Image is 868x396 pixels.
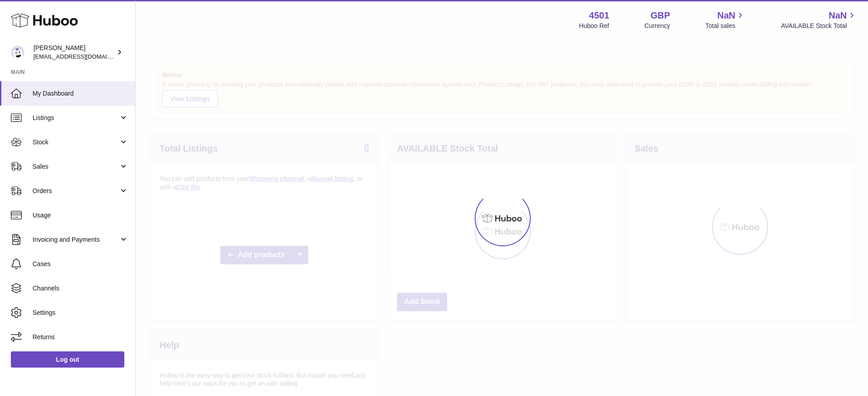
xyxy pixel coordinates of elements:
span: AVAILABLE Stock Total [781,22,857,30]
img: internalAdmin-4501@internal.huboo.com [11,46,24,59]
strong: 4501 [589,9,609,22]
span: NaN [717,9,735,22]
span: NaN [829,9,847,22]
span: Returns [33,333,128,341]
strong: GBP [651,9,670,22]
a: Log out [11,351,124,368]
span: Usage [33,211,128,220]
div: Currency [645,22,670,30]
span: Listings [33,114,119,122]
div: Huboo Ref [579,22,609,30]
div: [PERSON_NAME] [33,44,115,61]
span: [EMAIL_ADDRESS][DOMAIN_NAME] [33,53,133,60]
span: Channels [33,284,128,293]
a: NaN Total sales [705,9,745,30]
span: Sales [33,162,119,171]
span: Settings [33,309,128,317]
a: NaN AVAILABLE Stock Total [781,9,857,30]
span: Total sales [705,22,745,30]
span: Stock [33,138,119,147]
span: Cases [33,260,128,268]
span: Invoicing and Payments [33,235,119,244]
span: Orders [33,187,119,195]
span: My Dashboard [33,89,128,98]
